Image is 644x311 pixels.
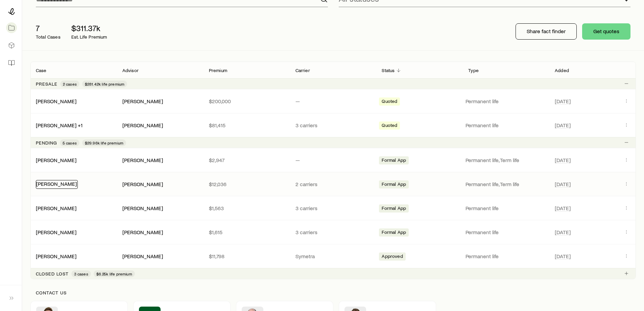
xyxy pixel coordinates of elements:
p: Permanent life, Term life [466,157,547,163]
span: Formal App [382,181,406,188]
p: Type [468,68,479,73]
p: Carrier [295,68,310,73]
span: Formal App [382,229,406,237]
p: Closed lost [36,271,69,276]
span: $6.25k life premium [96,271,132,276]
a: [PERSON_NAME] +1 [36,122,82,128]
a: [PERSON_NAME] [36,253,76,259]
span: Formal App [382,205,406,213]
a: [PERSON_NAME] [36,205,76,211]
p: — [295,98,371,105]
div: [PERSON_NAME] [36,98,76,105]
button: Get quotes [582,23,630,40]
div: Client cases [30,62,636,279]
div: [PERSON_NAME] [36,205,76,212]
div: [PERSON_NAME] [122,181,163,188]
div: [PERSON_NAME] [36,253,76,260]
p: 7 [36,23,61,33]
p: Premium [209,68,227,73]
p: 3 carriers [295,205,371,212]
p: Status [382,68,395,73]
span: [DATE] [555,253,571,260]
span: Quoted [382,98,397,106]
span: [DATE] [555,205,571,212]
p: Added [555,68,569,73]
p: Permanent life [466,122,547,129]
span: Quoted [382,123,397,130]
p: $311.37k [71,23,107,33]
span: Formal App [382,157,406,164]
p: 3 carriers [295,122,371,129]
div: [PERSON_NAME] [122,98,163,105]
span: [DATE] [555,122,571,129]
span: $281.42k life premium [85,81,124,87]
p: Total Cases [36,34,61,40]
span: [DATE] [555,229,571,236]
div: [PERSON_NAME] [36,180,78,189]
p: Pending [36,140,57,146]
p: $2,947 [209,157,285,163]
p: Permanent life [466,253,547,260]
p: Contact us [36,290,630,295]
p: Presale [36,81,57,87]
p: $1,563 [209,205,285,212]
span: Approved [382,253,403,261]
p: Case [36,68,47,73]
p: Share fact finder [527,28,566,35]
div: [PERSON_NAME] +1 [36,122,82,129]
span: 3 cases [74,271,88,276]
div: [PERSON_NAME] [122,157,163,164]
p: Advisor [122,68,139,73]
span: [DATE] [555,157,571,163]
p: Symetra [295,253,371,260]
p: Permanent life [466,229,547,236]
p: $81,415 [209,122,285,129]
p: $12,036 [209,181,285,187]
p: Permanent life [466,205,547,212]
p: $200,000 [209,98,285,105]
button: Share fact finder [516,23,577,40]
div: [PERSON_NAME] [122,205,163,212]
p: $1,615 [209,229,285,236]
p: Est. Life Premium [71,34,107,40]
div: [PERSON_NAME] [122,229,163,236]
a: [PERSON_NAME] [36,229,76,235]
p: 2 carriers [295,181,371,187]
a: [PERSON_NAME] [36,157,76,163]
span: [DATE] [555,98,571,105]
span: [DATE] [555,181,571,187]
span: 5 cases [63,140,77,146]
div: [PERSON_NAME] [122,253,163,260]
p: 3 carriers [295,229,371,236]
span: 2 cases [63,81,77,87]
div: [PERSON_NAME] [36,157,76,164]
a: [PERSON_NAME] [36,98,76,104]
div: [PERSON_NAME] [122,122,163,129]
a: [PERSON_NAME] [36,180,77,187]
div: [PERSON_NAME] [36,229,76,236]
p: $11,798 [209,253,285,260]
p: — [295,157,371,163]
p: Permanent life, Term life [466,181,547,187]
p: Permanent life [466,98,547,105]
span: $29.96k life premium [85,140,123,146]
